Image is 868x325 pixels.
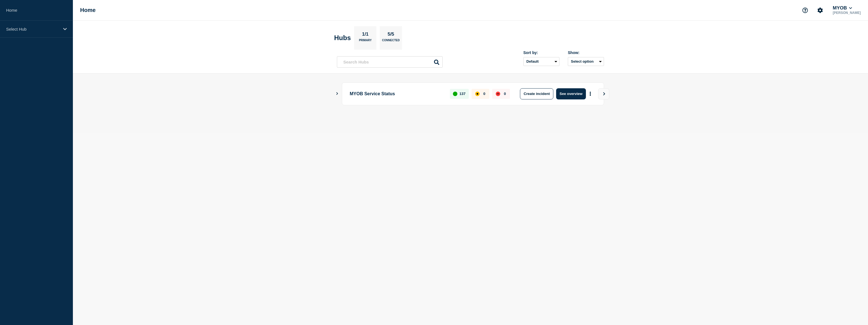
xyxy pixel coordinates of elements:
[475,92,480,96] div: affected
[386,31,396,39] p: 5/5
[598,88,609,99] button: View
[568,50,604,55] div: Show:
[587,89,594,99] button: More actions
[350,88,443,99] p: MYOB Service Status
[359,39,372,45] p: Primary
[382,39,400,45] p: Connected
[360,31,371,39] p: 1/1
[337,56,443,68] input: Search Hubs
[336,92,339,96] button: Show Connected Hubs
[460,92,466,96] p: 137
[520,88,553,99] button: Create incident
[556,88,586,99] button: See overview
[568,57,604,66] button: Select option
[832,5,853,11] button: MYOB
[6,27,60,31] p: Select Hub
[334,34,351,42] h2: Hubs
[504,92,506,96] p: 0
[799,4,811,16] button: Support
[523,57,559,66] select: Sort by
[832,11,862,15] p: [PERSON_NAME]
[453,92,457,96] div: up
[483,92,485,96] p: 0
[814,4,826,16] button: Account settings
[496,92,500,96] div: down
[80,7,96,13] h1: Home
[523,50,559,55] div: Sort by:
